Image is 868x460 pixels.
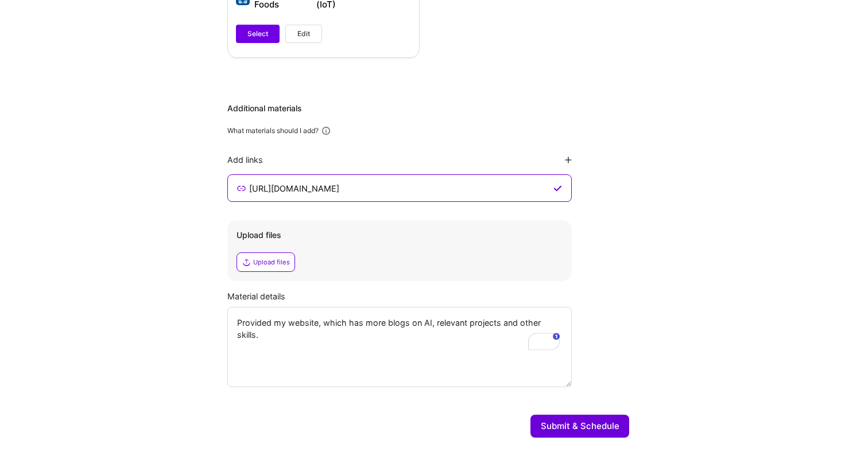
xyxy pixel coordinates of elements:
[242,258,251,267] i: icon Upload2
[227,103,629,114] div: Additional materials
[237,229,563,241] div: Upload files
[297,29,310,39] span: Edit
[253,258,290,267] div: Upload files
[227,290,629,302] div: Material details
[553,184,562,193] i: icon CheckPurple
[236,25,280,43] button: Select
[530,415,629,438] button: Submit & Schedule
[321,126,331,136] i: icon Info
[247,29,268,39] span: Select
[227,126,319,135] div: What materials should I add?
[565,157,572,163] i: icon PlusBlackFlat
[227,154,263,165] div: Add links
[285,25,322,43] button: Edit
[237,184,246,193] i: icon LinkSecondary
[248,181,551,195] input: Enter link
[227,307,572,387] textarea: To enrich screen reader interactions, please activate Accessibility in Grammarly extension settings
